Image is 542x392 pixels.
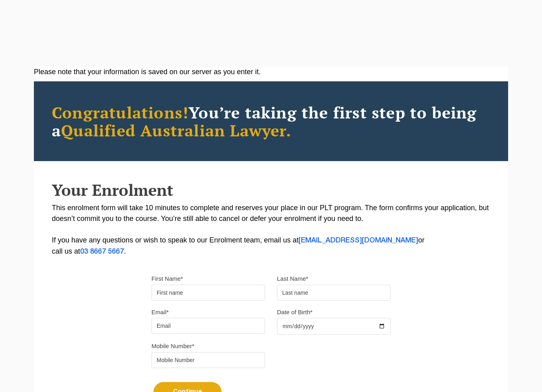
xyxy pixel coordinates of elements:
[151,275,183,283] label: First Name*
[61,120,291,141] span: Qualified Australian Lawyer.
[151,318,265,334] input: Email
[34,67,508,77] div: Please note that your information is saved on our server as you enter it.
[52,203,490,257] p: This enrolment form will take 10 minutes to complete and reserves your place in our PLT program. ...
[52,102,189,123] span: Congratulations!
[52,181,490,199] h2: Your Enrolment
[151,342,194,350] label: Mobile Number*
[277,275,308,283] label: Last Name*
[151,352,265,368] input: Mobile Number
[298,237,418,244] a: [EMAIL_ADDRESS][DOMAIN_NAME]
[277,308,312,316] label: Date of Birth*
[151,285,265,301] input: First name
[277,285,391,301] input: Last name
[151,308,169,316] label: Email*
[80,248,124,255] a: 03 8667 5667
[52,103,490,139] h2: You’re taking the first step to being a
